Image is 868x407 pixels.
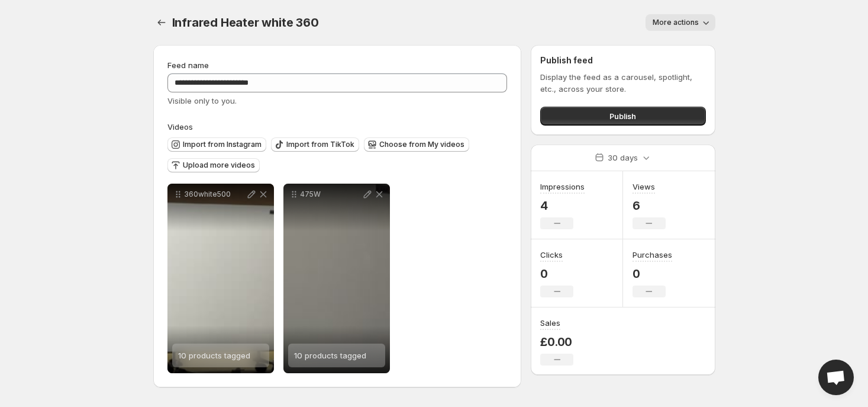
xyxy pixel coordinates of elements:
span: More actions [653,18,699,27]
span: Upload more videos [183,161,255,170]
p: 30 days [608,152,638,164]
div: 360white50010 products tagged [167,184,274,373]
div: Open chat [818,360,854,395]
span: Infrared Heater white 360 [172,15,319,30]
p: 475W [300,190,362,199]
button: More actions [646,14,715,31]
button: Choose from My videos [364,137,469,152]
p: 0 [633,267,672,281]
span: Feed name [167,60,209,70]
div: 475W10 products tagged [283,184,390,373]
p: 360white500 [184,190,246,199]
span: 10 products tagged [178,351,250,360]
p: 6 [633,198,666,213]
span: 10 products tagged [294,351,366,360]
h2: Publish feed [540,55,705,66]
h3: Clicks [540,249,563,261]
p: 4 [540,198,585,213]
button: Settings [153,14,170,31]
h3: Impressions [540,181,585,193]
span: Visible only to you. [167,96,237,105]
button: Import from TikTok [271,137,359,152]
button: Import from Instagram [167,137,266,152]
p: £0.00 [540,335,573,349]
p: 0 [540,267,573,281]
span: Import from TikTok [286,140,354,149]
h3: Purchases [633,249,672,261]
h3: Views [633,181,655,193]
h3: Sales [540,317,560,329]
span: Publish [609,110,636,122]
span: Choose from My videos [379,140,464,149]
button: Upload more videos [167,158,260,172]
span: Videos [167,122,193,132]
span: Import from Instagram [183,140,262,149]
p: Display the feed as a carousel, spotlight, etc., across your store. [540,71,705,95]
button: Publish [540,107,705,126]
